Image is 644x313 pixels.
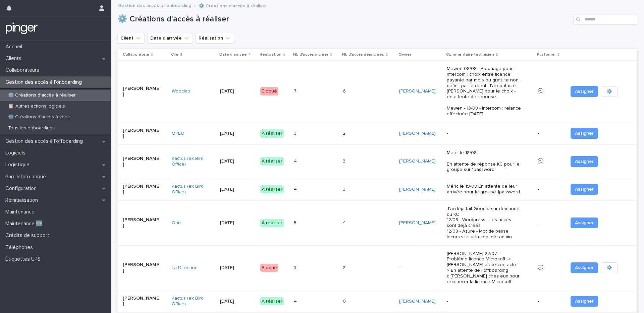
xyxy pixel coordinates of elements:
[147,33,193,44] button: Date d'arrivée
[220,220,255,226] p: [DATE]
[575,130,594,137] span: Assigner
[294,219,298,226] p: 5
[123,296,160,307] p: [PERSON_NAME]
[260,185,284,194] div: À réaliser
[117,33,145,44] button: Client
[123,86,160,97] p: [PERSON_NAME]
[219,51,247,58] p: Date d'arrivée
[342,51,384,58] p: Nb d'accès déjà créés
[3,125,60,131] p: Tous les onboardings
[538,129,540,136] p: -
[293,51,328,58] p: Nb d'accès à créer
[294,87,298,94] p: 7
[260,129,284,138] div: À réaliser
[399,187,436,192] a: [PERSON_NAME]
[575,158,594,165] span: Assigner
[172,296,209,307] a: Kactus (ex Bird Office)
[172,220,181,226] a: Obiz
[575,186,594,193] span: Assigner
[343,297,347,304] p: 0
[260,87,278,96] div: Bloqué
[601,86,618,97] button: ⚙️
[172,156,209,167] a: Kactus (ex Bird Office)
[3,185,42,192] p: Configuration
[571,128,598,139] button: Assigner
[117,290,637,313] tr: [PERSON_NAME]Kactus (ex Bird Office) [DATE]À réaliser44 00 [PERSON_NAME] --- Assigner
[294,264,298,271] p: 3
[447,66,521,117] p: Mewen 08/08 - Bloquage pour : Intercom : choix entre licence payante par mois ou gratuite non déf...
[447,251,521,285] p: [PERSON_NAME] 22/07 - Problème licence Microsoft -> [PERSON_NAME] a été contacté -> En attente de...
[172,265,198,271] a: La Direction
[343,219,347,226] p: 4
[199,2,267,9] p: ⚙️ Créations d'accès à réaliser
[3,209,40,215] p: Maintenance
[118,1,191,9] a: Gestion des accès à l’onboarding
[574,14,637,25] input: Search
[538,89,543,93] a: 💬
[117,178,637,201] tr: [PERSON_NAME]Kactus (ex Bird Office) [DATE]À réaliser44 33 [PERSON_NAME] Méric le 19/08 En attent...
[260,157,284,166] div: À réaliser
[575,298,594,305] span: Assigner
[399,220,436,226] a: [PERSON_NAME]
[343,185,347,192] p: 3
[606,88,612,95] span: ⚙️
[538,265,543,270] a: 💬
[447,299,521,304] p: -
[3,150,31,156] p: Logiciels
[399,131,436,136] a: [PERSON_NAME]
[3,162,35,168] p: Logistique
[399,265,436,271] p: -
[5,22,38,35] img: mTgBEunGTSyRkCgitkcU
[117,245,637,290] tr: [PERSON_NAME]La Direction [DATE]Bloqué33 22 -[PERSON_NAME] 22/07 - Problème licence Microsoft -> ...
[606,264,612,271] span: ⚙️
[343,157,347,164] p: 3
[398,51,411,58] p: Owner
[123,217,160,229] p: [PERSON_NAME]
[3,174,51,180] p: Parc informatique
[537,51,556,58] p: Kustomer
[538,297,540,304] p: -
[220,265,255,271] p: [DATE]
[343,87,347,94] p: 6
[575,264,594,271] span: Assigner
[123,262,160,273] p: [PERSON_NAME]
[220,88,255,94] p: [DATE]
[117,122,637,145] tr: [PERSON_NAME]OPEO [DATE]À réaliser33 22 [PERSON_NAME] --- Assigner
[538,185,540,192] p: -
[294,297,298,304] p: 4
[601,262,618,273] button: ⚙️
[571,156,598,167] button: Assigner
[575,220,594,226] span: Assigner
[446,51,494,58] p: Commentaire technicien
[571,296,598,307] button: Assigner
[123,128,160,139] p: [PERSON_NAME]
[220,159,255,164] p: [DATE]
[571,217,598,228] button: Assigner
[343,129,347,136] p: 2
[117,61,637,122] tr: [PERSON_NAME]Wooclap [DATE]Bloqué77 66 [PERSON_NAME] Mewen 08/08 - Bloquage pour : Intercom : cho...
[3,79,87,85] p: Gestion des accès à l’onboarding
[447,206,521,240] p: J'ai déjà fait Google sur demande du KC 12/08 - Wordpress - Les accès sont déjà créés 12/08 - Azu...
[538,159,543,164] a: 💬
[123,156,160,167] p: [PERSON_NAME]
[294,129,298,136] p: 3
[399,88,436,94] a: [PERSON_NAME]
[3,104,70,109] p: 📋 Autres actions logiciels
[3,67,45,73] p: Collaborateurs
[3,221,48,227] p: Maintenance 🆕
[447,184,521,195] p: Méric le 19/08 En attente de leur arrivée pour le groupe 1password.
[3,138,88,144] p: Gestion des accès à l’offboarding
[172,88,190,94] a: Wooclap
[447,150,521,173] p: Merci le 18/08 En attente de réponse KC pour le groupe sur 1password.
[3,197,43,203] p: Réinitialisation
[571,86,598,97] button: Assigner
[571,184,598,195] button: Assigner
[3,256,46,262] p: Étiquettes UPS
[343,264,347,271] p: 2
[3,244,38,251] p: Téléphones
[447,131,521,136] p: -
[172,184,209,195] a: Kactus (ex Bird Office)
[196,33,234,44] button: Réalisation
[172,131,184,136] a: OPEO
